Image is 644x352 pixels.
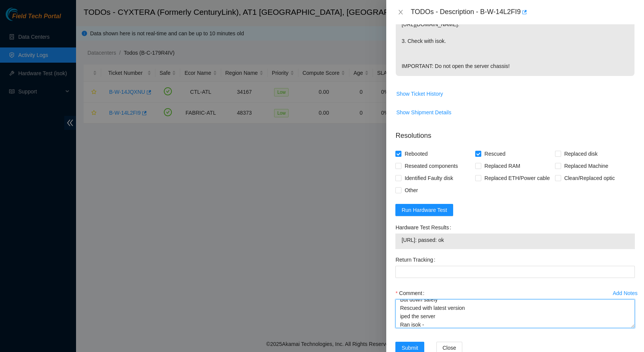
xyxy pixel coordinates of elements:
span: Show Shipment Details [396,108,451,117]
div: Add Notes [613,290,638,296]
span: Submit [401,344,418,352]
div: TODOs - Description - B-W-14L2FI9 [411,6,635,18]
p: Resolutions [395,125,635,141]
span: close [398,9,404,15]
button: Show Ticket History [396,88,443,100]
span: Other [401,184,421,196]
span: Clean/Replaced optic [561,172,618,184]
span: Close [443,344,456,352]
button: Add Notes [612,287,638,299]
span: Reseated components [401,160,461,172]
input: Return Tracking [395,266,635,278]
span: Show Ticket History [396,90,443,98]
span: Rebooted [401,148,431,160]
span: [URL]: passed: ok [401,236,629,244]
span: Replaced ETH/Power cable [481,172,553,184]
span: Replaced Machine [561,160,611,172]
span: Replaced RAM [481,160,523,172]
span: Identified Faulty disk [401,172,456,184]
button: Close [395,9,406,16]
span: Rescued [481,148,508,160]
button: Run Hardware Test [395,204,453,216]
label: Hardware Test Results [395,221,454,234]
span: Replaced disk [561,148,601,160]
button: Show Shipment Details [396,106,452,118]
label: Return Tracking [395,254,438,266]
span: Run Hardware Test [401,206,447,214]
textarea: Comment [395,299,635,328]
label: Comment [395,287,427,299]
